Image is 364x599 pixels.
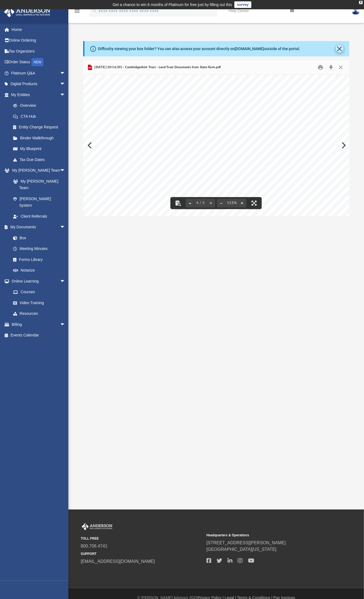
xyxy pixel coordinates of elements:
button: Enter fullscreen [248,197,260,209]
span: arrow_drop_down [60,89,71,100]
div: Preview [83,60,349,216]
div: Difficulty viewing your box folder? You can also access your account directly on outside of the p... [98,46,300,52]
a: My [PERSON_NAME] Teamarrow_drop_down [4,165,71,176]
button: Next page [206,197,215,209]
a: [GEOGRAPHIC_DATA][US_STATE] [206,547,276,552]
a: Events Calendar [4,330,74,341]
a: CTA Hub [8,111,74,122]
button: Close [336,45,343,53]
div: NEW [31,58,43,66]
a: Online Learningarrow_drop_down [4,276,71,287]
a: Client Referrals [8,211,71,222]
button: Previous page [186,197,194,209]
a: menu [74,10,80,14]
span: arrow_drop_down [60,222,71,233]
a: [DOMAIN_NAME] [235,47,264,51]
button: Download [326,63,336,72]
a: Box [8,232,68,243]
div: File preview [83,75,349,216]
button: Zoom in [238,197,246,209]
div: Get a chance to win 6 months of Platinum for free just by filling out this [113,1,232,8]
a: Billingarrow_drop_down [4,319,74,330]
a: [PERSON_NAME] System [8,193,71,211]
i: menu [74,8,80,14]
a: Binder Walkthrough [8,133,74,143]
a: survey [234,1,251,8]
small: SUPPORT [81,551,203,556]
a: Overview [8,100,74,111]
a: My Blueprint [8,143,71,154]
a: [STREET_ADDRESS][PERSON_NAME] [206,540,286,545]
span: [DATE] (10:16:39) - Cambridgeshire Trust - Land Trust Documents from State Farm.pdf [93,65,221,70]
span: arrow_drop_down [60,276,71,287]
a: Tax Organizers [4,46,74,57]
span: arrow_drop_down [60,319,71,330]
span: arrow_drop_down [60,165,71,176]
a: Order StatusNEW [4,57,74,68]
a: Home [4,24,74,35]
a: Digital Productsarrow_drop_down [4,79,74,90]
a: My Documentsarrow_drop_down [4,222,71,233]
a: 800.706.4741 [81,544,107,548]
img: Anderson Advisors Platinum Portal [2,7,52,17]
a: My Entitiesarrow_drop_down [4,89,74,100]
span: 4 / 5 [194,201,206,205]
div: Page 4 [83,36,363,222]
span: arrow_drop_down [60,79,71,90]
small: TOLL FREE [81,536,203,541]
button: Toggle findbar [172,197,184,209]
button: Close [336,63,346,72]
a: Online Ordering [4,35,74,46]
img: Anderson Advisors Platinum Portal [81,523,113,530]
div: close [359,1,363,4]
a: My [PERSON_NAME] Team [8,176,68,193]
div: Document Viewer [83,75,349,216]
a: Entity Change Request [8,122,74,133]
a: Courses [8,287,71,298]
button: 4 / 5 [194,197,206,209]
a: Resources [8,308,71,319]
span: arrow_drop_down [60,68,71,79]
a: Video Training [8,297,68,308]
button: Print [315,63,326,72]
button: Zoom out [217,197,226,209]
a: Platinum Q&Aarrow_drop_down [4,68,74,79]
small: Headquarters & Operations [206,533,328,538]
a: Meeting Minutes [8,243,71,254]
i: search [91,7,97,13]
a: Forms Library [8,254,68,265]
div: Current zoom level [226,201,238,205]
a: Tax Due Dates [8,154,74,165]
a: Notarize [8,265,71,276]
a: [EMAIL_ADDRESS][DOMAIN_NAME] [81,559,155,564]
img: User Pic [352,7,360,15]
